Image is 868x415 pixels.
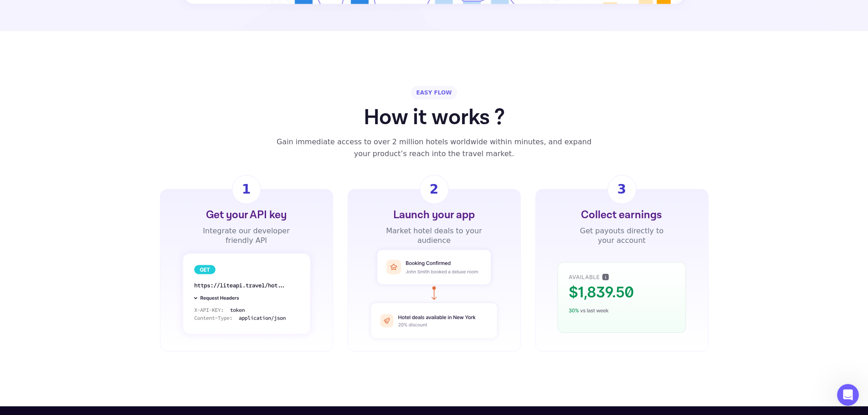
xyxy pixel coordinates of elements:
[411,86,457,100] div: EASY FLOW
[385,226,483,245] div: Market hotel deals to your audience
[242,180,251,199] div: 1
[837,384,859,406] iframe: Intercom live chat
[393,208,475,222] div: Launch your app
[197,226,295,245] div: Integrate our developer friendly API
[206,208,287,222] div: Get your API key
[271,136,598,160] div: Gain immediate access to over 2 million hotels worldwide within minutes, and expand your product’...
[573,226,671,245] div: Get payouts directly to your account
[430,180,438,199] div: 2
[581,208,662,222] div: Collect earnings
[364,107,505,129] h1: How it works ?
[617,180,626,199] div: 3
